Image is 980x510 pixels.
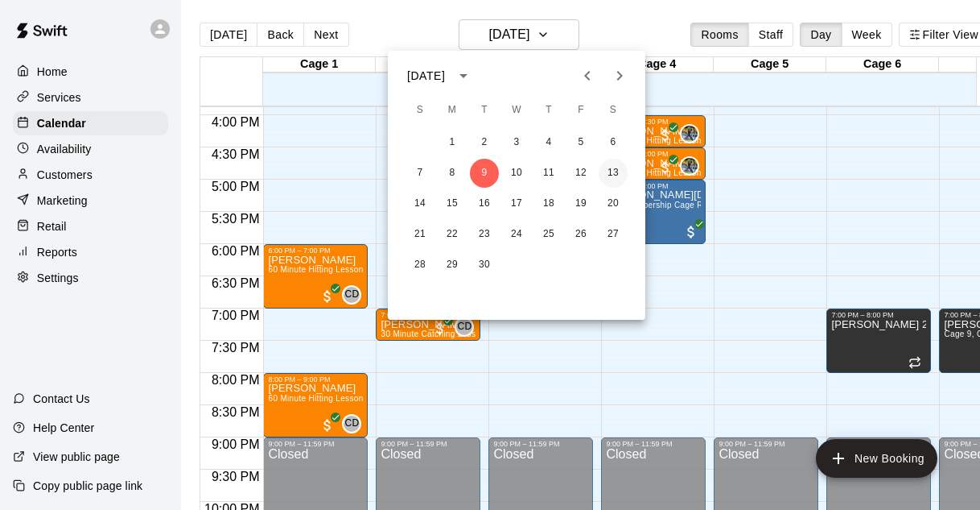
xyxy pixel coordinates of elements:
button: 13 [599,159,628,188]
button: 6 [599,128,628,157]
button: 18 [534,189,563,218]
button: 3 [502,128,531,157]
span: Sunday [406,94,434,126]
button: 8 [438,159,467,188]
button: 30 [470,251,499,280]
button: Previous month [571,60,603,92]
button: 2 [470,128,499,157]
button: 23 [470,220,499,249]
button: 14 [406,189,434,218]
button: 27 [599,220,628,249]
button: 21 [406,220,434,249]
button: 24 [502,220,531,249]
button: 1 [438,128,467,157]
div: [DATE] [407,68,445,85]
button: calendar view is open, switch to year view [450,62,477,89]
button: 29 [438,251,467,280]
button: 28 [406,251,434,280]
button: 19 [566,189,595,218]
span: Saturday [599,94,628,126]
button: 7 [406,159,434,188]
button: 4 [534,128,563,157]
button: 26 [566,220,595,249]
span: Wednesday [502,94,531,126]
button: Next month [603,60,636,92]
span: Monday [438,94,467,126]
span: Friday [566,94,595,126]
button: 10 [502,159,531,188]
span: Thursday [534,94,563,126]
button: 11 [534,159,563,188]
button: 9 [470,159,499,188]
button: 5 [566,128,595,157]
button: 22 [438,220,467,249]
button: 25 [534,220,563,249]
button: 12 [566,159,595,188]
button: 16 [470,189,499,218]
span: Tuesday [470,94,499,126]
button: 20 [599,189,628,218]
button: 15 [438,189,467,218]
button: 17 [502,189,531,218]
